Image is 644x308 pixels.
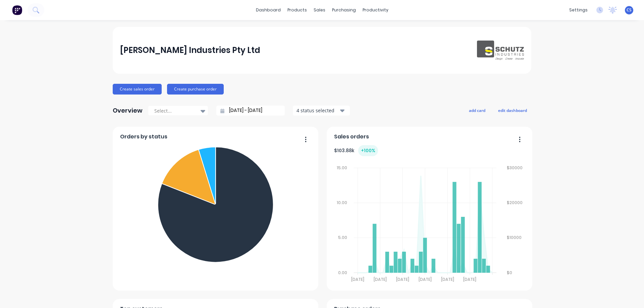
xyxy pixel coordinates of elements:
[374,276,387,282] tspan: [DATE]
[297,107,339,114] div: 4 status selected
[507,270,512,275] tspan: $0
[12,5,22,15] img: Factory
[293,106,350,116] button: 4 status selected
[441,276,454,282] tspan: [DATE]
[336,165,347,171] tspan: 15.00
[358,145,378,156] div: + 100 %
[507,165,523,171] tspan: $30000
[396,276,409,282] tspan: [DATE]
[120,133,167,141] span: Orders by status
[477,41,524,60] img: Schutz Industries Pty Ltd
[351,276,364,282] tspan: [DATE]
[329,5,359,15] div: purchasing
[464,276,477,282] tspan: [DATE]
[336,200,347,205] tspan: 10.00
[465,106,490,115] button: add card
[167,84,224,95] button: Create purchase order
[113,84,162,95] button: Create sales order
[310,5,329,15] div: sales
[419,276,432,282] tspan: [DATE]
[113,104,143,117] div: Overview
[253,5,284,15] a: dashboard
[627,7,632,13] span: CS
[507,235,522,241] tspan: $10000
[507,200,523,205] tspan: $20000
[284,5,310,15] div: products
[494,106,531,115] button: edit dashboard
[338,270,347,275] tspan: 0.00
[120,44,260,57] div: [PERSON_NAME] Industries Pty Ltd
[334,145,378,156] div: $ 103.88k
[338,235,347,241] tspan: 5.00
[566,5,591,15] div: settings
[334,133,369,141] span: Sales orders
[359,5,392,15] div: productivity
